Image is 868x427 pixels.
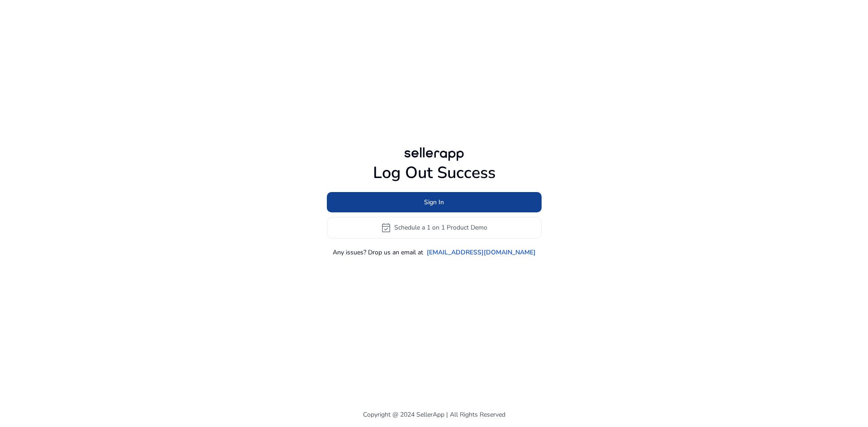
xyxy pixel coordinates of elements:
span: Sign In [424,197,444,207]
a: [EMAIL_ADDRESS][DOMAIN_NAME] [427,248,536,257]
p: Any issues? Drop us an email at [333,248,423,257]
button: event_availableSchedule a 1 on 1 Product Demo [327,217,542,239]
button: Sign In [327,192,542,212]
span: event_available [381,222,392,233]
h1: Log Out Success [327,163,542,183]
